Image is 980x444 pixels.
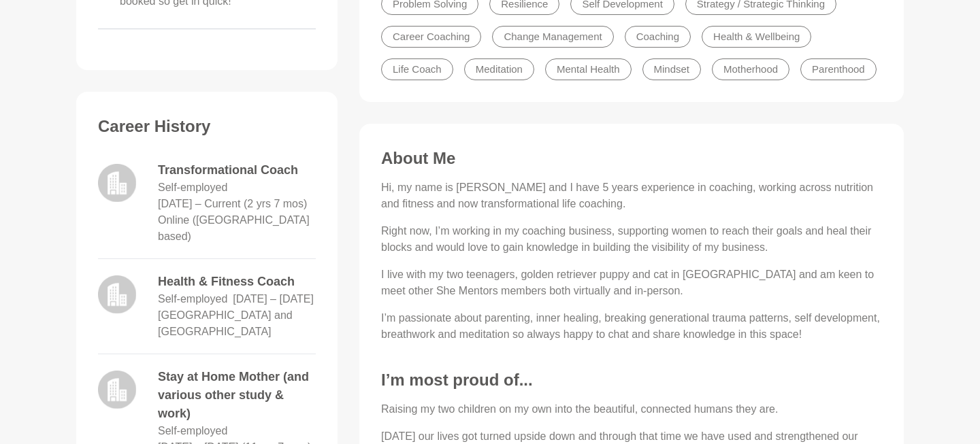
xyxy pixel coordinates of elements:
dd: Health & Fitness Coach [158,273,316,291]
p: Raising my two children on my own into the beautiful, connected humans they are. [381,401,882,417]
img: logo [98,275,136,313]
p: I’m passionate about parenting, inner healing, breaking generational trauma patterns, self develo... [381,310,882,343]
dd: February 2023 – Current (2 yrs 7 mos) [158,196,307,212]
dd: Self-employed [158,423,227,439]
dd: Self-employed [158,180,227,196]
dd: Stay at Home Mother (and various other study & work) [158,368,316,423]
time: [DATE] – Current (2 yrs 7 mos) [158,198,307,209]
img: logo [98,164,136,202]
dd: Transformational Coach [158,161,316,180]
p: Right now, I’m working in my coaching business, supporting women to reach their goals and heal th... [381,223,882,256]
dd: Self-employed [158,291,227,307]
time: [DATE] – [DATE] [233,293,314,305]
h3: I’m most proud of... [381,370,882,390]
p: I live with my two teenagers, golden retriever puppy and cat in [GEOGRAPHIC_DATA] and am keen to ... [381,267,882,299]
dd: [GEOGRAPHIC_DATA] and [GEOGRAPHIC_DATA] [158,307,316,340]
dd: Online ([GEOGRAPHIC_DATA] based) [158,212,316,245]
p: Hi, my name is [PERSON_NAME] and I have 5 years experience in coaching, working across nutrition ... [381,180,882,212]
dd: February 2021 – February 2023 [233,291,314,307]
h3: About Me [381,148,882,169]
img: logo [98,371,136,409]
h3: Career History [98,116,316,137]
